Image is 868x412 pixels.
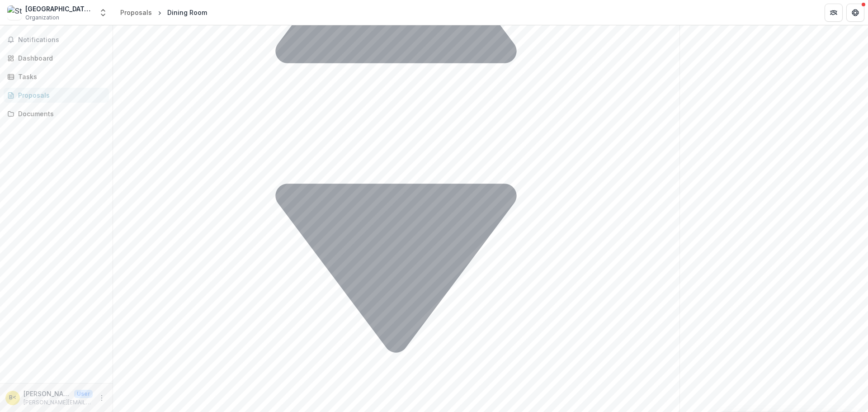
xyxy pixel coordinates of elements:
p: [PERSON_NAME][EMAIL_ADDRESS][DOMAIN_NAME] <[PERSON_NAME][DOMAIN_NAME][EMAIL_ADDRESS][DOMAIN_NAME]> [24,389,71,398]
div: Dining Room [167,8,207,17]
button: Get Help [846,4,864,22]
p: [PERSON_NAME][EMAIL_ADDRESS][DOMAIN_NAME] [24,398,93,407]
div: Dashboard [18,53,102,63]
nav: breadcrumb [117,6,211,19]
button: More [96,393,107,403]
button: Notifications [4,33,109,47]
a: Proposals [117,6,156,19]
div: Tasks [18,72,102,81]
button: Open entity switcher [97,4,109,22]
div: [GEOGRAPHIC_DATA][PERSON_NAME] [GEOGRAPHIC_DATA] [25,4,93,14]
img: St. Vincent de Paul Place Norwich [7,5,22,20]
p: User [74,390,93,398]
a: Dashboard [4,51,109,66]
button: Partners [825,4,843,22]
div: brenda.svdpp@gmail.com <brenda.svdpp@gmail.com> [9,395,16,401]
a: Tasks [4,69,109,84]
div: Documents [18,109,102,118]
div: Proposals [18,90,102,100]
span: Organization [25,14,59,22]
div: Proposals [120,8,152,17]
a: Proposals [4,88,109,103]
a: Documents [4,106,109,121]
span: Notifications [18,36,105,44]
